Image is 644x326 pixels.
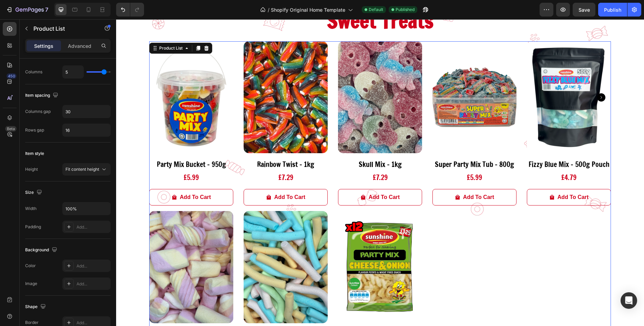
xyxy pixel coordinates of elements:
p: Settings [34,42,53,50]
button: Add To Cart [411,170,495,186]
div: £7.29 [256,153,272,164]
span: / [268,6,269,13]
div: £5.99 [350,153,367,164]
div: Columns gap [25,108,51,115]
div: Width [25,206,37,212]
a: Sour Spaghetti Mallows - 1kg [127,192,212,304]
input: Auto [63,124,110,136]
div: Item spacing [25,91,60,100]
div: Color [25,263,36,269]
div: 450 [7,73,17,79]
span: Default [369,7,383,13]
a: Cheese & Onion - 12 x 70g [222,192,306,304]
div: Rows gap [25,127,44,133]
span: Fit content height [65,167,99,172]
div: Add To Cart [64,174,95,182]
button: Publish [598,3,627,17]
h2: Rainbow Twist - 1kg [127,139,212,151]
h2: Fizzy Blue Mix - 500g Pouch [411,139,495,151]
div: Add... [76,224,109,230]
div: Beta [5,126,17,132]
a: Rainbow Twist - 1kg [127,22,212,134]
button: Add To Cart [222,170,306,186]
input: Auto [63,66,83,78]
div: £4.79 [444,153,461,164]
div: Padding [25,224,41,230]
div: £5.99 [67,153,83,164]
div: Columns [25,69,42,75]
div: Size [25,188,43,197]
a: Super Party Mix Tub - 800g [316,22,400,134]
div: Item style [25,150,44,157]
iframe: Design area [116,19,644,326]
h2: Party Mix Bucket - 950g [33,139,117,151]
div: Border [25,319,39,326]
p: Product List [33,24,92,33]
p: Advanced [68,42,91,50]
button: 7 [3,3,51,17]
span: Published [396,7,415,13]
a: Skull Mix - 1kg [222,22,306,134]
div: Image [25,281,37,287]
div: Background [25,245,59,255]
div: Add... [76,281,109,287]
p: 7 [45,6,48,14]
div: Add... [76,320,109,326]
button: Add To Cart [33,170,117,186]
button: Save [573,3,595,17]
div: Add To Cart [253,174,284,182]
h2: Skull Mix - 1kg [222,139,306,151]
input: Auto [63,105,110,118]
h2: Super Party Mix Tub - 800g [316,139,400,151]
div: Add To Cart [441,174,472,182]
button: Add To Cart [127,170,212,186]
span: Shopify Original Home Template [271,6,345,13]
span: Save [579,7,590,13]
div: Product List [42,26,68,32]
div: Add To Cart [347,174,378,182]
a: Twist Mix Mallows - 1kg [33,192,117,304]
button: Fit content height [62,163,111,176]
div: Open Intercom Messenger [621,292,637,309]
div: Undo/Redo [116,3,144,17]
a: Party Mix Bucket - 950g [33,22,117,134]
div: Add To Cart [158,174,189,182]
div: £7.29 [162,153,178,164]
button: Carousel Next Arrow [481,74,489,82]
button: Add To Cart [316,170,400,186]
div: Shape [25,302,47,312]
div: Add... [76,263,109,269]
a: Fizzy Blue Mix - 500g Pouch [411,22,495,134]
div: Publish [604,6,621,13]
input: Auto [63,202,110,215]
div: Height [25,166,38,172]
